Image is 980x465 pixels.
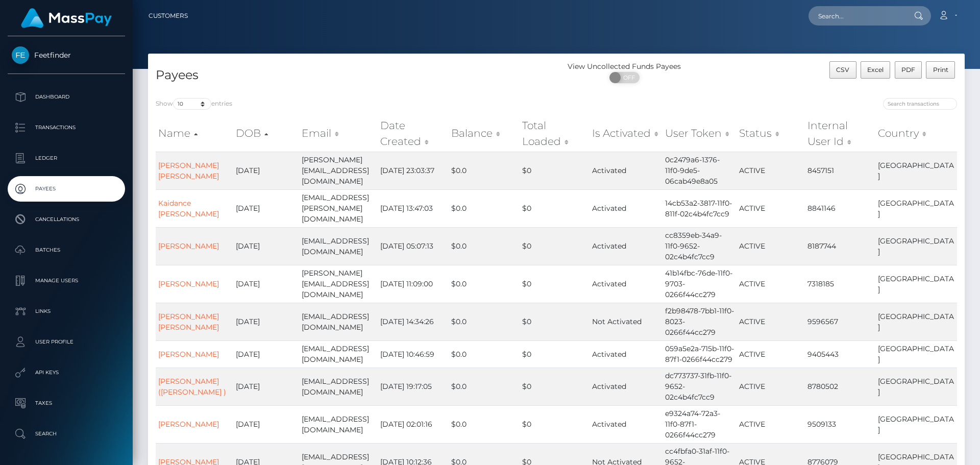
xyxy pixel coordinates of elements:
td: [EMAIL_ADDRESS][DOMAIN_NAME] [299,405,378,443]
a: Transactions [8,115,125,140]
td: [EMAIL_ADDRESS][DOMAIN_NAME] [299,368,378,405]
th: User Token: activate to sort column ascending [663,115,737,152]
a: Ledger [8,145,125,171]
th: DOB: activate to sort column descending [233,115,299,152]
input: Search transactions [883,98,957,110]
td: [DATE] [233,227,299,265]
td: Not Activated [590,303,663,340]
td: [DATE] [233,265,299,303]
td: ACTIVE [737,227,805,265]
th: Internal User Id: activate to sort column ascending [805,115,875,152]
a: Taxes [8,390,125,416]
button: CSV [829,61,856,79]
td: $0 [520,265,590,303]
td: [DATE] [233,303,299,340]
th: Country: activate to sort column ascending [875,115,957,152]
td: ACTIVE [737,340,805,368]
button: Excel [861,61,891,79]
td: ACTIVE [737,405,805,443]
td: [DATE] [233,152,299,189]
td: Activated [590,227,663,265]
td: ACTIVE [737,368,805,405]
td: $0 [520,368,590,405]
td: Activated [590,340,663,368]
select: Showentries [173,98,211,110]
td: Activated [590,189,663,227]
a: Cancellations [8,207,125,232]
td: $0 [520,152,590,189]
td: [DATE] 23:03:37 [378,152,448,189]
td: [EMAIL_ADDRESS][DOMAIN_NAME] [299,227,378,265]
th: Total Loaded: activate to sort column ascending [520,115,590,152]
td: [DATE] [233,368,299,405]
a: Customers [149,5,188,27]
span: Excel [867,66,884,74]
td: cc8359eb-34a9-11f0-9652-02c4b4fc7cc9 [663,227,737,265]
p: Links [12,304,121,319]
label: Show entries [156,98,232,110]
td: [EMAIL_ADDRESS][DOMAIN_NAME] [299,340,378,368]
td: 7318185 [805,265,875,303]
a: Search [8,421,125,447]
td: 9596567 [805,303,875,340]
td: 0c2479a6-1376-11f0-9de5-06cab49e8a05 [663,152,737,189]
a: Dashboard [8,84,125,110]
a: [PERSON_NAME] [158,350,219,359]
td: $0.0 [449,189,520,227]
td: 8187744 [805,227,875,265]
th: Name: activate to sort column ascending [156,115,233,152]
div: View Uncollected Funds Payees [556,61,693,72]
td: $0 [520,189,590,227]
span: Feetfinder [8,51,125,60]
a: API Keys [8,360,125,385]
a: [PERSON_NAME] ([PERSON_NAME] ) [158,377,226,397]
a: Batches [8,237,125,263]
td: [DATE] 14:34:26 [378,303,448,340]
input: Search... [808,6,904,26]
a: Kaidance [PERSON_NAME] [158,199,219,218]
p: Payees [12,181,121,197]
td: $0 [520,405,590,443]
th: Is Activated: activate to sort column ascending [590,115,663,152]
p: Ledger [12,151,121,166]
p: Transactions [12,120,121,135]
span: PDF [901,66,915,74]
td: $0 [520,227,590,265]
td: [PERSON_NAME][EMAIL_ADDRESS][DOMAIN_NAME] [299,265,378,303]
p: API Keys [12,365,121,380]
td: Activated [590,152,663,189]
a: [PERSON_NAME] [158,279,219,288]
td: f2b98478-7bb1-11f0-8023-0266f44cc279 [663,303,737,340]
td: [DATE] [233,340,299,368]
td: [GEOGRAPHIC_DATA] [875,405,957,443]
td: 059a5e2a-715b-11f0-87f1-0266f44cc279 [663,340,737,368]
p: Batches [12,242,121,258]
td: 14cb53a2-3817-11f0-811f-02c4b4fc7cc9 [663,189,737,227]
td: [DATE] [233,189,299,227]
td: $0 [520,340,590,368]
td: e9324a74-72a3-11f0-87f1-0266f44cc279 [663,405,737,443]
button: PDF [895,61,922,79]
td: $0.0 [449,265,520,303]
td: [GEOGRAPHIC_DATA] [875,152,957,189]
span: OFF [615,72,641,83]
td: 8457151 [805,152,875,189]
td: [DATE] [233,405,299,443]
p: Taxes [12,396,121,411]
td: [GEOGRAPHIC_DATA] [875,227,957,265]
td: [DATE] 02:01:16 [378,405,448,443]
td: $0.0 [449,340,520,368]
span: CSV [836,66,849,74]
td: [PERSON_NAME][EMAIL_ADDRESS][DOMAIN_NAME] [299,152,378,189]
td: ACTIVE [737,152,805,189]
td: $0.0 [449,405,520,443]
td: [GEOGRAPHIC_DATA] [875,303,957,340]
a: User Profile [8,329,125,355]
img: MassPay Logo [21,8,112,28]
a: [PERSON_NAME] [158,241,219,251]
td: Activated [590,405,663,443]
a: [PERSON_NAME] [PERSON_NAME] [158,161,219,181]
td: $0 [520,303,590,340]
th: Date Created: activate to sort column ascending [378,115,448,152]
p: Search [12,426,121,442]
